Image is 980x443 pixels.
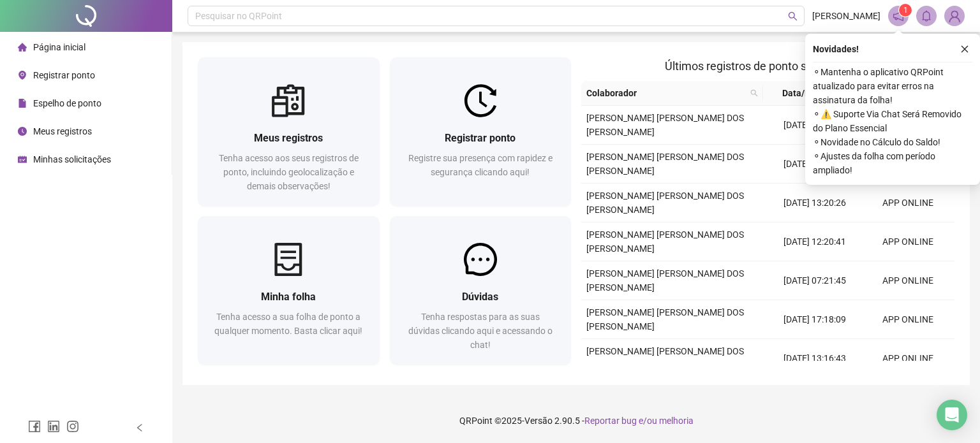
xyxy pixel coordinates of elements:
span: [PERSON_NAME] [812,9,880,23]
span: search [750,89,758,97]
span: [PERSON_NAME] [PERSON_NAME] DOS [PERSON_NAME] [586,346,744,370]
span: file [18,99,27,108]
span: schedule [18,155,27,164]
span: environment [18,71,27,80]
a: Registrar pontoRegistre sua presença com rapidez e segurança clicando aqui! [390,57,572,206]
span: facebook [28,420,41,433]
td: [DATE] 13:16:43 [768,339,861,378]
span: [PERSON_NAME] [PERSON_NAME] DOS [PERSON_NAME] [586,229,744,254]
span: Espelho de ponto [33,98,101,108]
span: Minha folha [261,291,316,303]
td: [DATE] 17:10:34 [768,145,861,184]
td: APP ONLINE [861,184,954,222]
span: [PERSON_NAME] [PERSON_NAME] DOS [PERSON_NAME] [586,152,744,176]
span: ⚬ Ajustes da folha com período ampliado! [813,149,972,177]
span: [PERSON_NAME] [PERSON_NAME] DOS [PERSON_NAME] [586,268,744,293]
span: Meus registros [254,132,323,144]
span: Data/Hora [768,86,838,100]
th: Data/Hora [763,81,854,106]
span: Tenha respostas para as suas dúvidas clicando aqui e acessando o chat! [408,312,553,350]
span: ⚬ Novidade no Cálculo do Saldo! [813,135,972,149]
td: [DATE] 07:44:36 [768,106,861,145]
td: [DATE] 07:21:45 [768,261,861,300]
span: [PERSON_NAME] [PERSON_NAME] DOS [PERSON_NAME] [586,113,744,137]
span: Versão [524,416,553,426]
span: Registre sua presença com rapidez e segurança clicando aqui! [408,153,553,177]
td: APP ONLINE [861,339,954,378]
span: left [135,423,144,432]
td: [DATE] 17:18:09 [768,300,861,339]
sup: 1 [899,4,912,17]
span: search [748,84,761,103]
span: Dúvidas [462,291,498,303]
a: DúvidasTenha respostas para as suas dúvidas clicando aqui e acessando o chat! [390,216,572,365]
span: Colaborador [586,86,745,100]
span: Meus registros [33,126,92,136]
span: Registrar ponto [445,132,516,144]
span: clock-circle [18,127,27,136]
span: 1 [903,6,908,15]
a: Meus registrosTenha acesso aos seus registros de ponto, incluindo geolocalização e demais observa... [198,57,380,206]
span: Novidades ! [813,42,859,56]
td: APP ONLINE [861,261,954,300]
span: Página inicial [33,42,85,52]
span: Últimos registros de ponto sincronizados [665,59,871,73]
span: [PERSON_NAME] [PERSON_NAME] DOS [PERSON_NAME] [586,307,744,331]
span: search [788,11,798,21]
span: ⚬ ⚠️ Suporte Via Chat Será Removido do Plano Essencial [813,107,972,135]
span: home [18,43,27,52]
span: Tenha acesso aos seus registros de ponto, incluindo geolocalização e demais observações! [219,153,359,191]
span: Registrar ponto [33,70,95,80]
td: APP ONLINE [861,300,954,339]
td: [DATE] 13:20:26 [768,184,861,222]
a: Minha folhaTenha acesso a sua folha de ponto a qualquer momento. Basta clicar aqui! [198,216,380,365]
td: [DATE] 12:20:41 [768,222,861,261]
span: instagram [66,420,79,433]
div: Open Intercom Messenger [937,400,967,430]
span: Reportar bug e/ou melhoria [584,416,694,426]
span: ⚬ Mantenha o aplicativo QRPoint atualizado para evitar erros na assinatura da folha! [813,65,972,107]
span: close [960,45,969,54]
span: [PERSON_NAME] [PERSON_NAME] DOS [PERSON_NAME] [586,191,744,215]
span: Tenha acesso a sua folha de ponto a qualquer momento. Basta clicar aqui! [214,312,362,336]
footer: QRPoint © 2025 - 2.90.5 - [172,398,980,443]
span: notification [893,10,904,22]
span: linkedin [47,420,60,433]
span: bell [921,10,932,22]
span: Minhas solicitações [33,154,111,164]
td: APP ONLINE [861,222,954,261]
img: 21642 [945,6,964,25]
